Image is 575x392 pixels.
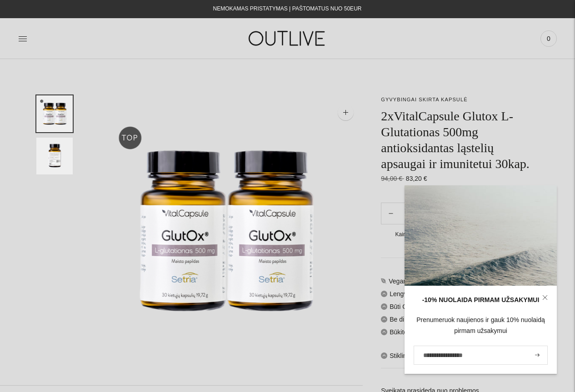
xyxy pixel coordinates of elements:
[381,109,530,171] font: 2xVitalCapsule Glutox L-Glutationas 500mg antioksidantas ląstelių apsaugai ir imunitetui 30kap.
[390,303,417,310] font: Būti GMO
[231,23,345,54] img: PERGYVENK
[540,29,557,49] a: 0
[91,95,363,367] img: 2xVitalCapsule Glutox L-Glutationas 500mg antioksidantas ląstelių apsaugai ir imunitetui 30kap.
[390,290,450,298] font: Lengvai įsisavinamas
[389,278,421,285] font: Veganiškos
[390,352,435,359] font: Stiklinė pakuotė
[213,5,362,12] font: NEMOKAMAS PRISTATYMAS Į PAŠTOMATUS NUO 50EUR
[400,207,414,220] input: Produkto kiekis
[36,138,73,174] button: Trūksta vertimo: en.general.accessibility.image_thumbail
[406,175,427,182] font: 83,20 €
[422,296,540,303] font: -10% NUOLAIDA PIRMAM UŽSAKYMUI
[381,203,400,224] button: Pridėti produkto kiekį
[36,95,73,132] button: Trūksta vertimo: en.general.accessibility.image_thumbail
[381,175,402,182] font: 94,00 €
[547,35,550,42] font: 0
[381,97,467,102] a: GYVYBINGAI SKIRTA KAPSULĖ
[390,316,520,323] font: Be dirbtinių kvapiųjų medžiagų ar konservantų
[416,316,545,334] font: Prenumeruok naujienos ir gauk 10% nuolaidą pirmam užsakymui
[395,231,447,238] font: Kaina su mokesčiais.
[390,328,440,336] font: Būkite alergeningi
